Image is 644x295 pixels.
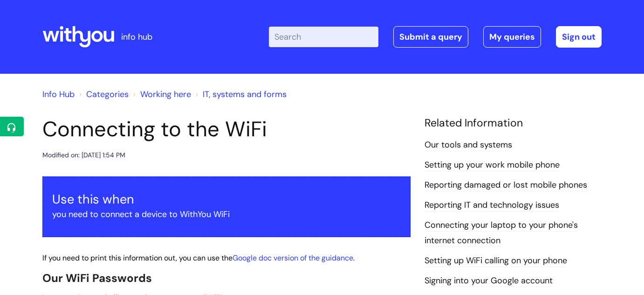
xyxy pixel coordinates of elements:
[233,253,353,263] a: Google doc version of the guidance
[42,117,411,142] h1: Connecting to the WiFi
[86,89,129,100] a: Categories
[425,179,587,191] a: Reporting damaged or lost mobile phones
[42,149,125,161] div: Modified on: [DATE] 1:54 PM
[393,26,468,48] a: Submit a query
[203,89,287,100] a: IT, systems and forms
[42,271,152,285] span: Our WiFi Passwords
[52,207,401,222] p: you need to connect a device to WithYou WiFi
[425,199,559,211] a: Reporting IT and technology issues
[121,29,152,44] p: info hub
[483,26,541,48] a: My queries
[77,87,129,102] li: Solution home
[425,219,578,246] a: Connecting your laptop to your phone's internet connection
[52,192,401,207] h3: Use this when
[425,117,602,130] h4: Related Information
[425,275,553,287] a: Signing into your Google account
[269,27,378,47] input: Search
[140,89,191,100] a: Working here
[193,87,287,102] li: IT, systems and forms
[425,139,512,151] a: Our tools and systems
[131,87,191,102] li: Working here
[42,253,355,263] span: If you need to print this information out, you can use the .
[425,159,560,171] a: Setting up your work mobile phone
[556,26,602,48] a: Sign out
[269,26,602,48] div: | -
[425,255,567,267] a: Setting up WiFi calling on your phone
[42,89,75,100] a: Info Hub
